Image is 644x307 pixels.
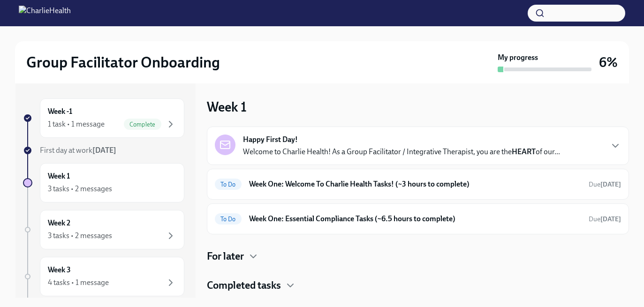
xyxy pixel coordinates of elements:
[243,135,298,145] strong: Happy First Day!
[249,214,581,224] h6: Week One: Essential Compliance Tasks (~6.5 hours to complete)
[19,6,71,21] img: CharlieHealth
[249,179,581,189] h6: Week One: Welcome To Charlie Health Tasks! (~3 hours to complete)
[48,119,105,129] div: 1 task • 1 message
[589,215,621,223] span: Due
[215,177,621,192] a: To DoWeek One: Welcome To Charlie Health Tasks! (~3 hours to complete)Due[DATE]
[215,181,242,188] span: To Do
[48,218,70,228] h6: Week 2
[207,278,281,292] h4: Completed tasks
[207,98,247,115] h3: Week 1
[207,249,629,263] div: For later
[512,147,536,156] strong: HEART
[48,171,70,181] h6: Week 1
[23,98,184,138] a: Week -11 task • 1 messageComplete
[23,163,184,202] a: Week 13 tasks • 2 messages
[26,53,220,72] h2: Group Facilitator Onboarding
[23,145,184,156] a: First day at work[DATE]
[498,52,538,63] strong: My progress
[40,146,116,155] span: First day at work
[600,180,621,188] strong: [DATE]
[207,278,629,292] div: Completed tasks
[48,231,112,241] div: 3 tasks • 2 messages
[23,257,184,296] a: Week 34 tasks • 1 message
[599,54,618,71] h3: 6%
[23,210,184,249] a: Week 23 tasks • 2 messages
[48,277,109,288] div: 4 tasks • 1 message
[600,215,621,223] strong: [DATE]
[589,215,621,224] span: September 15th, 2025 10:00
[243,147,560,157] p: Welcome to Charlie Health! As a Group Facilitator / Integrative Therapist, you are the of our...
[48,106,72,117] h6: Week -1
[48,265,71,275] h6: Week 3
[589,180,621,188] span: Due
[124,121,161,128] span: Complete
[92,146,116,155] strong: [DATE]
[215,216,242,223] span: To Do
[207,249,244,263] h4: For later
[589,180,621,189] span: September 15th, 2025 10:00
[48,184,112,194] div: 3 tasks • 2 messages
[215,211,621,226] a: To DoWeek One: Essential Compliance Tasks (~6.5 hours to complete)Due[DATE]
